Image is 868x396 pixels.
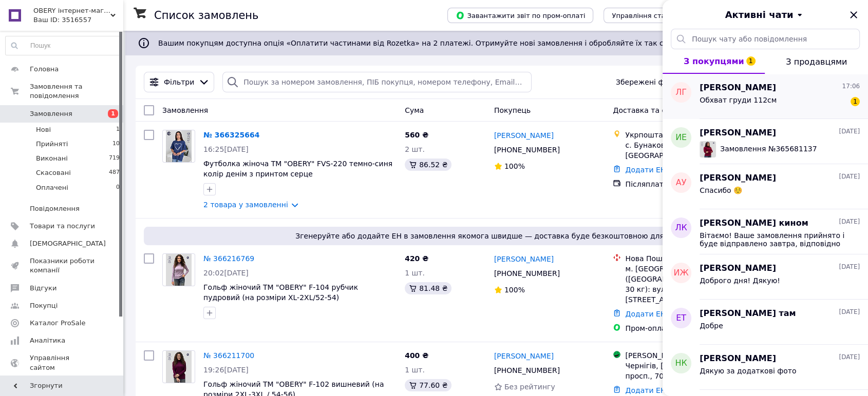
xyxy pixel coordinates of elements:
[30,256,95,275] span: Показники роботи компанії
[109,154,120,163] span: 719
[166,130,192,162] img: Фото товару
[6,36,120,55] input: Пошук
[203,160,392,178] a: Футболка жіноча ТМ "OBERY" FVS-220 темно-синя колір денім з принтом серце
[700,322,723,330] span: Добре
[700,276,780,285] span: Доброго дня! Дякую!
[616,77,691,87] span: Збережені фільтри:
[108,109,118,118] span: 1
[847,9,860,21] button: Закрити
[162,106,208,114] span: Замовлення
[203,283,358,302] a: Гольф жіночий ТМ "OBERY" F-104 рубчик пудровий (на розміри XL-2XL/52-54)
[30,284,56,293] span: Відгуки
[33,15,123,25] div: Ваш ID: 3516557
[162,130,195,163] a: Фото товару
[675,358,687,369] span: НК
[625,350,747,361] div: [PERSON_NAME]
[700,231,845,248] span: Вітаємо! Ваше замовлення прийнято і буде відправлено завтра, відповідно до нашого графіку роботи.
[700,96,777,104] span: Обхват груди 112см
[671,29,860,49] input: Пошук чату або повідомлення
[625,310,666,318] a: Додати ЕН
[36,168,71,177] span: Скасовані
[691,8,839,22] button: Активні чати
[663,164,868,209] button: АУ[PERSON_NAME][DATE]Спасибо ☺️
[405,131,428,139] span: 560 ₴
[700,141,716,157] img: Гольф жіночий ТМ "OBERY" F-104 рубчик бордовий (на розміри XL-2XL/52-54)
[36,183,68,192] span: Оплачені
[494,106,531,114] span: Покупець
[30,319,85,328] span: Каталог ProSale
[30,353,95,372] span: Управління сайтом
[405,366,425,374] span: 1 шт.
[166,351,192,383] img: Фото товару
[203,351,254,360] a: № 366211700
[839,127,860,136] span: [DATE]
[109,168,120,177] span: 487
[675,222,687,234] span: лк
[625,130,747,140] div: Укрпошта
[30,65,59,74] span: Головна
[504,286,525,294] span: 100%
[663,209,868,254] button: лк[PERSON_NAME] кином[DATE]Вітаємо! Ваше замовлення прийнято і буде відправлено завтра, відповідн...
[36,125,51,134] span: Нові
[30,82,123,101] span: Замовлення та повідомлення
[405,282,451,294] div: 81.48 ₴
[612,12,690,19] span: Управління статусами
[700,308,796,320] span: [PERSON_NAME] там
[625,140,747,161] div: с. Бунакове, 64610, [GEOGRAPHIC_DATA] відділення
[625,253,747,264] div: Нова Пошта
[30,336,65,345] span: Аналітика
[842,82,860,91] span: 17:06
[765,49,868,74] button: З продавцями
[494,351,554,361] a: [PERSON_NAME]
[166,254,192,286] img: Фото товару
[676,312,686,324] span: Ет
[405,254,428,263] span: 420 ₴
[203,366,249,374] span: 19:26[DATE]
[613,106,688,114] span: Доставка та оплата
[456,11,585,20] span: Завантажити звіт по пром-оплаті
[405,269,425,277] span: 1 шт.
[700,217,808,229] span: [PERSON_NAME] кином
[851,97,860,106] span: 1
[663,119,868,164] button: ИЕ[PERSON_NAME][DATE]Гольф жіночий ТМ "OBERY" F-104 рубчик бордовий (на розміри XL-2XL/52-54)Замо...
[405,379,451,391] div: 77.60 ₴
[839,217,860,226] span: [DATE]
[203,269,249,277] span: 20:02[DATE]
[164,77,194,87] span: Фільтри
[30,239,106,248] span: [DEMOGRAPHIC_DATA]
[30,109,72,118] span: Замовлення
[405,145,425,153] span: 2 шт.
[746,56,756,66] span: 1
[33,6,110,15] span: OBERY інтернет-магазин якісного та зручного одягу
[839,308,860,316] span: [DATE]
[36,140,68,149] span: Прийняті
[30,301,58,310] span: Покупці
[700,367,796,375] span: Дякую за додаткові фото
[405,106,424,114] span: Cума
[603,8,699,23] button: Управління статусами
[504,383,555,391] span: Без рейтингу
[158,39,809,47] span: Вашим покупцям доступна опція «Оплатити частинами від Rozetka» на 2 платежі. Отримуйте нові замов...
[625,361,747,381] div: Чернігів, [PERSON_NAME] просп., 70
[162,350,195,383] a: Фото товару
[676,177,687,189] span: АУ
[786,57,847,67] span: З продавцями
[492,266,562,281] div: [PHONE_NUMBER]
[492,363,562,378] div: [PHONE_NUMBER]
[405,351,428,360] span: 400 ₴
[625,179,747,189] div: Післяплата
[203,254,254,263] a: № 366216769
[700,263,776,274] span: [PERSON_NAME]
[663,74,868,119] button: ЛГ[PERSON_NAME]17:06Обхват груди 112см1
[700,186,742,194] span: Спасибо ☺️
[663,254,868,300] button: ИЖ[PERSON_NAME][DATE]Доброго дня! Дякую!
[625,323,747,333] div: Пром-оплата
[700,172,776,184] span: [PERSON_NAME]
[675,87,687,98] span: ЛГ
[447,8,593,23] button: Завантажити звіт по пром-оплаті
[700,353,776,365] span: [PERSON_NAME]
[839,172,860,181] span: [DATE]
[30,204,80,213] span: Повідомлення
